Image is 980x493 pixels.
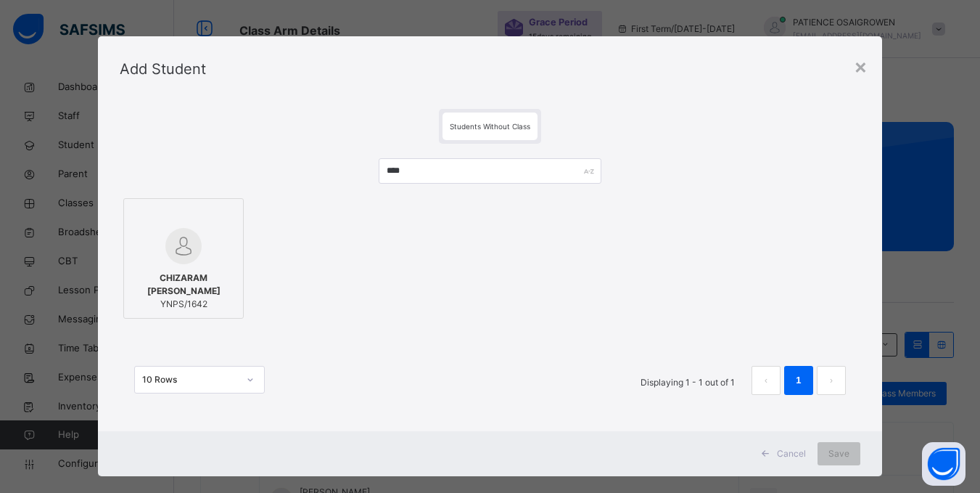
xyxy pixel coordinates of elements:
[817,366,846,395] button: next page
[120,60,206,78] span: Add Student
[450,122,530,131] span: Students Without Class
[131,298,236,311] span: YNPS/1642
[828,447,849,460] span: Save
[752,366,781,395] li: 上一页
[922,442,965,486] button: Open asap
[630,366,746,395] li: Displaying 1 - 1 out of 1
[791,371,805,390] a: 1
[777,447,806,460] span: Cancel
[752,366,781,395] button: prev page
[131,272,236,298] span: CHIZARAM [PERSON_NAME]
[165,228,202,264] img: default.svg
[854,51,868,81] div: ×
[142,373,238,386] div: 10 Rows
[784,366,813,395] li: 1
[817,366,846,395] li: 下一页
